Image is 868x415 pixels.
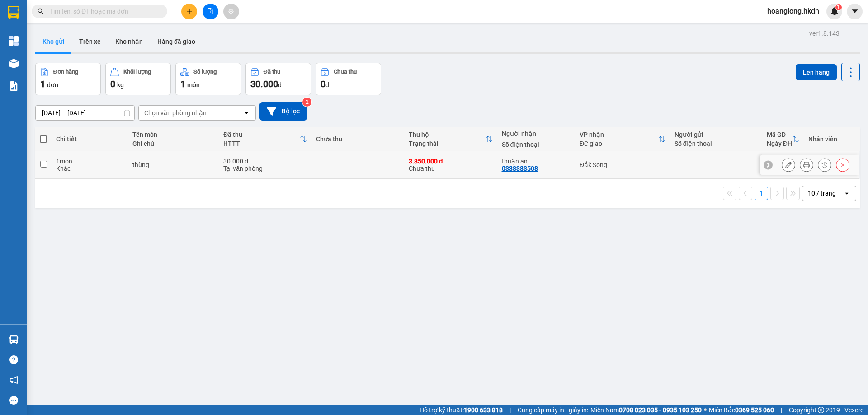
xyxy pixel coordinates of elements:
[509,405,511,415] span: |
[782,158,795,172] div: Sửa đơn hàng
[35,31,72,52] button: Kho gửi
[245,63,311,95] button: Đã thu30.000đ
[223,165,307,172] div: Tại văn phòng
[502,130,571,137] div: Người nhận
[502,141,571,148] div: Số điện thoại
[117,81,124,89] span: kg
[847,4,863,19] button: caret-down
[150,31,203,52] button: Hàng đã giao
[619,406,702,414] strong: 0708 023 035 - 0935 103 250
[187,81,200,89] span: món
[767,154,799,161] div: 36PY73F9
[36,106,134,120] input: Select a date range.
[767,131,792,138] div: Mã GD
[278,81,282,89] span: đ
[186,8,193,14] span: plus
[40,79,45,89] span: 1
[9,36,19,46] img: dashboard-icon
[325,81,329,89] span: đ
[580,131,658,138] div: VP nhận
[223,131,299,138] div: Đã thu
[409,140,486,147] div: Trạng thái
[132,131,214,138] div: Tên món
[808,189,836,198] div: 10 / trang
[50,6,156,16] input: Tìm tên, số ĐT hoặc mã đơn
[580,140,658,147] div: ĐC giao
[223,4,239,19] button: aim
[223,140,299,147] div: HTTT
[704,408,707,412] span: ⚪️
[464,406,503,414] strong: 1900 633 818
[56,158,123,165] div: 1 món
[675,140,758,147] div: Số điện thoại
[835,4,842,10] sup: 1
[243,109,250,117] svg: open
[47,81,58,89] span: đơn
[781,405,782,415] span: |
[9,59,19,68] img: warehouse-icon
[207,8,213,14] span: file-add
[409,158,493,165] div: 3.850.000 đ
[843,190,850,197] svg: open
[851,7,859,15] span: caret-down
[53,69,78,75] div: Đơn hàng
[9,376,18,384] span: notification
[223,158,307,165] div: 30.000 đ
[228,8,234,14] span: aim
[767,140,792,147] div: Ngày ĐH
[108,31,150,52] button: Kho nhận
[9,396,18,405] span: message
[675,131,758,138] div: Người gửi
[250,79,278,89] span: 30.000
[123,69,151,75] div: Khối lượng
[56,135,123,143] div: Chi tiết
[132,161,214,168] div: thùng
[9,81,19,91] img: solution-icon
[105,63,171,95] button: Khối lượng0kg
[9,335,19,344] img: warehouse-icon
[837,4,840,10] span: 1
[203,4,218,19] button: file-add
[264,69,280,75] div: Đã thu
[762,127,804,151] th: Toggle SortBy
[404,127,497,151] th: Toggle SortBy
[755,187,768,200] button: 1
[181,4,197,19] button: plus
[193,69,217,75] div: Số lượng
[409,158,493,172] div: Chưa thu
[808,135,854,143] div: Nhân viên
[502,165,538,172] div: 0338383508
[830,7,839,15] img: icon-new-feature
[38,8,44,14] span: search
[575,127,670,151] th: Toggle SortBy
[8,6,19,19] img: logo-vxr
[144,108,207,117] div: Chọn văn phòng nhận
[259,102,307,121] button: Bộ lọc
[809,28,840,38] div: ver 1.8.143
[9,355,18,364] span: question-circle
[316,63,381,95] button: Chưa thu0đ
[580,161,665,168] div: Đắk Song
[175,63,241,95] button: Số lượng1món
[709,405,774,415] span: Miền Bắc
[35,63,101,95] button: Đơn hàng1đơn
[518,405,588,415] span: Cung cấp máy in - giấy in:
[334,69,357,75] div: Chưa thu
[796,64,837,80] button: Lên hàng
[72,31,108,52] button: Trên xe
[321,79,325,89] span: 0
[132,140,214,147] div: Ghi chú
[420,405,503,415] span: Hỗ trợ kỹ thuật:
[502,158,571,165] div: thuận an
[818,407,824,413] span: copyright
[760,5,826,17] span: hoanglong.hkdn
[180,79,185,89] span: 1
[302,98,311,107] sup: 2
[219,127,311,151] th: Toggle SortBy
[110,79,115,89] span: 0
[316,135,400,143] div: Chưa thu
[735,406,774,414] strong: 0369 525 060
[590,405,702,415] span: Miền Nam
[409,131,486,138] div: Thu hộ
[56,165,123,172] div: Khác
